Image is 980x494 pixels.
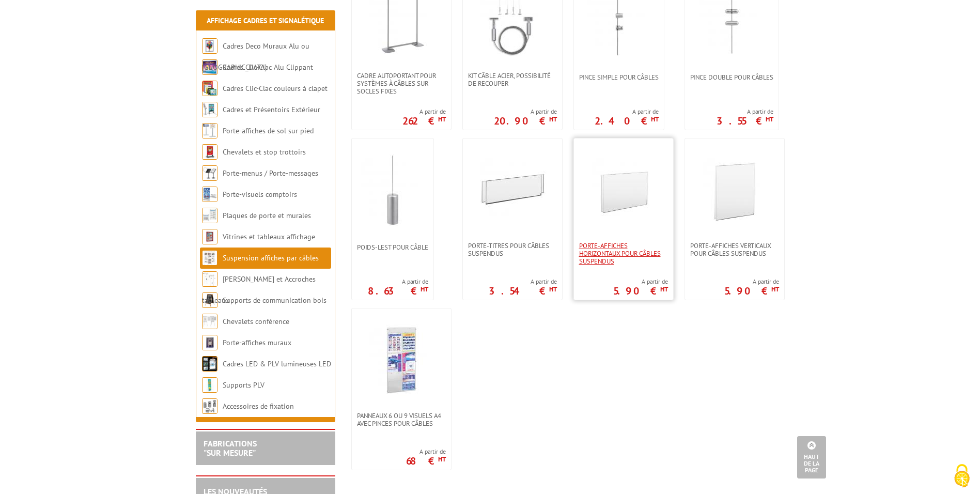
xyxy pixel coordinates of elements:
[406,447,446,456] span: A partir de
[651,115,659,124] sup: HT
[223,402,294,411] a: Accessoires de fixation
[223,126,314,135] a: Porte-affiches de sol sur pied
[202,102,217,117] img: Cadres et Présentoirs Extérieur
[202,250,217,266] img: Suspension affiches par câbles
[223,84,328,93] a: Cadres Clic-Clac couleurs à clapet
[579,242,668,265] span: Porte-affiches horizontaux pour câbles suspendus
[724,288,779,294] p: 5.90 €
[406,458,446,464] p: 68 €
[357,243,428,251] span: Poids-lest pour câble
[595,118,659,124] p: 2.40 €
[766,115,773,124] sup: HT
[949,463,975,489] img: Cookies (fenêtre modale)
[223,190,297,199] a: Porte-visuels comptoirs
[357,72,446,95] span: Cadre autoportant pour systèmes à câbles sur socles fixes
[223,253,319,263] a: Suspension affiches par câbles
[368,277,428,286] span: A partir de
[202,274,316,305] a: [PERSON_NAME] et Accroches tableaux
[202,398,217,414] img: Accessoires de fixation
[574,242,673,265] a: Porte-affiches horizontaux pour câbles suspendus
[223,317,289,326] a: Chevalets conférence
[771,285,779,294] sup: HT
[613,288,668,294] p: 5.90 €
[494,118,557,124] p: 20.90 €
[202,144,217,160] img: Chevalets et stop trottoirs
[202,335,217,350] img: Porte-affiches muraux
[402,107,446,116] span: A partir de
[698,154,771,226] img: Porte-affiches verticaux pour câbles suspendus
[223,147,306,157] a: Chevalets et stop trottoirs
[223,359,331,368] a: Cadres LED & PLV lumineuses LED
[463,242,562,257] a: Porte-titres pour câbles suspendus
[421,285,428,294] sup: HT
[438,115,446,124] sup: HT
[202,208,217,223] img: Plaques de porte et murales
[468,72,557,87] span: Kit Câble acier, possibilité de recouper
[223,296,326,305] a: Supports de communication bois
[574,73,664,81] a: Pince simple pour câbles
[202,271,217,287] img: Cimaises et Accroches tableaux
[204,438,257,458] a: FABRICATIONS"Sur Mesure"
[202,41,309,72] a: Cadres Deco Muraux Alu ou [GEOGRAPHIC_DATA]
[468,242,557,257] span: Porte-titres pour câbles suspendus
[202,229,217,244] img: Vitrines et tableaux affichage
[944,459,980,494] button: Cookies (fenêtre modale)
[717,107,773,116] span: A partir de
[223,211,311,220] a: Plaques de porte et murales
[202,187,217,202] img: Porte-visuels comptoirs
[690,73,773,81] span: Pince double pour câbles
[223,232,315,241] a: Vitrines et tableaux affichage
[202,377,217,393] img: Supports PLV
[202,356,217,372] img: Cadres LED & PLV lumineuses LED
[223,380,265,390] a: Supports PLV
[489,288,557,294] p: 3.54 €
[352,412,451,427] a: Panneaux 6 ou 9 visuels A4 avec pinces pour câbles
[202,165,217,181] img: Porte-menus / Porte-messages
[352,243,433,251] a: Poids-lest pour câble
[202,81,217,96] img: Cadres Clic-Clac couleurs à clapet
[717,118,773,124] p: 3.55 €
[494,107,557,116] span: A partir de
[352,72,451,95] a: Cadre autoportant pour systèmes à câbles sur socles fixes
[613,277,668,286] span: A partir de
[549,115,557,124] sup: HT
[368,288,428,294] p: 8.63 €
[724,277,779,286] span: A partir de
[223,105,320,114] a: Cadres et Présentoirs Extérieur
[202,38,217,54] img: Cadres Deco Muraux Alu ou Bois
[365,324,438,396] img: Panneaux 6 ou 9 visuels A4 avec pinces pour câbles
[463,72,562,87] a: Kit Câble acier, possibilité de recouper
[489,277,557,286] span: A partir de
[685,242,784,257] a: Porte-affiches verticaux pour câbles suspendus
[690,242,779,257] span: Porte-affiches verticaux pour câbles suspendus
[660,285,668,294] sup: HT
[402,118,446,124] p: 262 €
[223,168,318,178] a: Porte-menus / Porte-messages
[587,154,660,226] img: Porte-affiches horizontaux pour câbles suspendus
[797,436,826,478] a: Haut de la page
[202,123,217,138] img: Porte-affiches de sol sur pied
[579,73,659,81] span: Pince simple pour câbles
[356,154,429,226] img: Poids-lest pour câble
[223,63,313,72] a: Cadres Clic-Clac Alu Clippant
[207,16,324,25] a: Affichage Cadres et Signalétique
[685,73,779,81] a: Pince double pour câbles
[438,455,446,464] sup: HT
[549,285,557,294] sup: HT
[223,338,291,347] a: Porte-affiches muraux
[595,107,659,116] span: A partir de
[357,412,446,427] span: Panneaux 6 ou 9 visuels A4 avec pinces pour câbles
[202,314,217,329] img: Chevalets conférence
[476,154,549,226] img: Porte-titres pour câbles suspendus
